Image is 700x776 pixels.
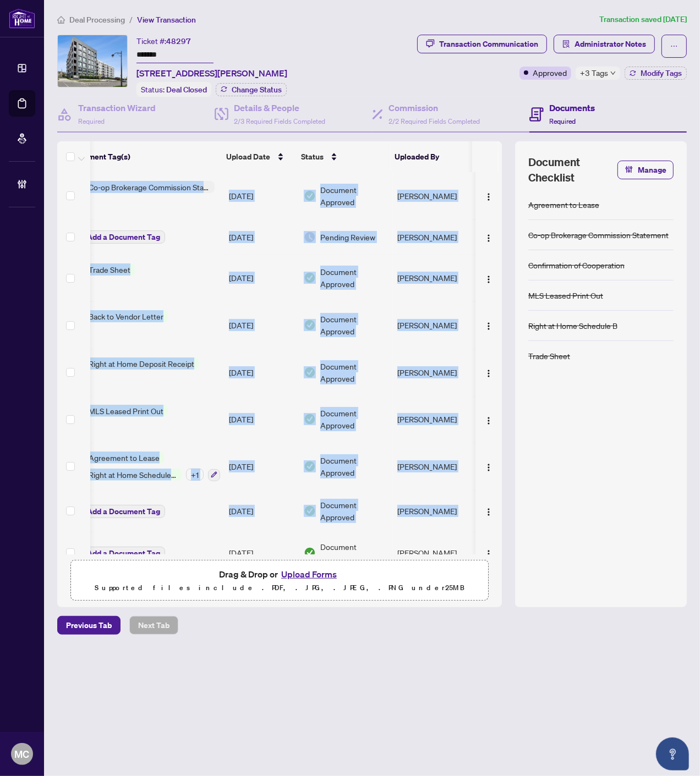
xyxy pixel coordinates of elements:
span: Add a Document Tag [87,549,160,557]
h4: Transaction Wizard [78,101,156,114]
td: [PERSON_NAME] [393,219,475,255]
th: Upload Date [222,141,297,172]
span: Deal Processing [69,15,125,25]
td: [PERSON_NAME] [393,172,475,219]
span: Required [78,117,105,125]
img: logo [9,8,35,29]
button: Status IconRight at Home Deposit Receipt [72,357,199,387]
span: [STREET_ADDRESS][PERSON_NAME] [136,67,287,80]
button: Modify Tags [625,67,687,80]
button: Logo [480,187,497,205]
img: Document Status [304,231,316,243]
button: Add a Document Tag [72,230,165,244]
button: Previous Tab [57,616,121,635]
h4: Commission [389,101,480,114]
span: Drag & Drop or [219,567,340,581]
div: MLS Leased Print Out [528,289,603,301]
div: Ticket #: [136,35,191,47]
button: Logo [480,544,497,562]
div: Status: [136,82,211,97]
button: Administrator Notes [554,35,655,53]
span: Document Approved [320,266,389,290]
th: Uploaded By [391,141,473,172]
td: [DATE] [225,349,299,396]
button: Add a Document Tag [72,504,165,518]
span: down [610,70,616,76]
img: Logo [484,192,493,201]
span: Document Approved [320,184,389,208]
span: 2/2 Required Fields Completed [389,117,480,125]
span: Trade Sheet [84,263,135,276]
button: Logo [480,364,497,381]
span: Agreement to Lease [84,452,164,464]
span: Drag & Drop orUpload FormsSupported files include .PDF, .JPG, .JPEG, .PNG under25MB [71,560,488,601]
td: [PERSON_NAME] [393,301,475,349]
button: Add a Document Tag [72,547,165,560]
td: [PERSON_NAME] [393,349,475,396]
td: [PERSON_NAME] [393,490,475,532]
button: Manage [617,161,674,179]
td: [DATE] [225,301,299,349]
div: Agreement to Lease [528,199,599,211]
button: Status IconBack to Vendor Letter [72,310,168,340]
button: Status IconAgreement to LeaseStatus IconRight at Home Schedule B+1 [72,452,220,481]
td: [DATE] [225,219,299,255]
img: Logo [484,369,493,378]
td: [DATE] [225,396,299,443]
span: home [57,16,65,24]
td: [DATE] [225,490,299,532]
span: MC [15,746,30,762]
img: Document Status [304,366,316,378]
img: Logo [484,275,493,284]
button: Upload Forms [278,567,340,581]
span: Document Approved [320,541,389,565]
img: Logo [484,549,493,558]
span: Status [302,151,324,163]
span: Right at Home Schedule B [84,469,182,481]
span: Change Status [232,86,282,93]
span: Document Approved [320,313,389,337]
div: Trade Sheet [528,350,570,362]
button: Transaction Communication [417,35,547,53]
span: Document Approved [320,454,389,478]
img: Document Status [304,460,316,472]
img: Document Status [304,190,316,202]
li: / [129,13,133,26]
td: [PERSON_NAME] [393,443,475,490]
span: Manage [638,161,666,179]
button: Logo [480,502,497,520]
td: [DATE] [225,443,299,490]
span: Modify Tags [641,69,682,77]
div: Co-op Brokerage Commission Statement [528,229,669,241]
div: Transaction Communication [439,35,538,53]
button: Change Status [216,83,287,96]
div: + 1 [186,469,204,481]
h4: Details & People [234,101,325,114]
td: [PERSON_NAME] [393,396,475,443]
span: Pending Review [320,231,375,243]
th: Document Tag(s) [65,141,222,172]
button: Logo [480,269,497,287]
img: Logo [484,234,493,243]
span: Administrator Notes [575,35,646,53]
span: solution [562,40,570,48]
span: Co-op Brokerage Commission Statement [84,181,215,193]
button: Status IconCo-op Brokerage Commission Statement [72,181,215,211]
article: Transaction saved [DATE] [599,13,687,26]
span: Previous Tab [66,617,112,634]
span: Back to Vendor Letter [84,310,168,322]
button: Logo [480,410,497,428]
img: Logo [484,322,493,331]
span: Deal Closed [166,85,207,95]
img: Document Status [304,547,316,559]
div: Right at Home Schedule B [528,320,617,332]
span: +3 Tags [580,67,608,79]
h4: Documents [549,101,595,114]
button: Logo [480,458,497,475]
button: Next Tab [129,616,178,635]
button: Open asap [656,738,689,771]
span: Add a Document Tag [87,508,160,515]
span: Right at Home Deposit Receipt [84,357,199,370]
span: Upload Date [227,151,271,163]
td: [PERSON_NAME] [393,532,475,574]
